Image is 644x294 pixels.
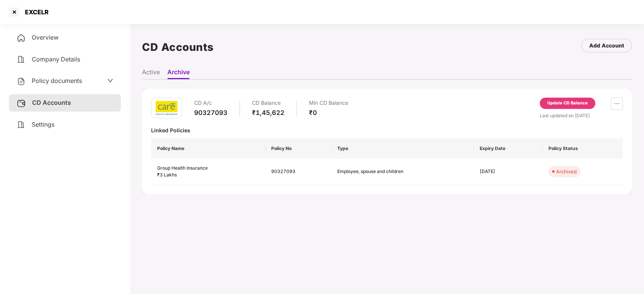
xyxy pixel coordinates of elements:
li: Archive [167,68,190,79]
td: [DATE] [474,159,542,185]
div: CD Balance [252,98,284,109]
td: 90327093 [265,159,331,185]
span: CD Accounts [32,99,71,106]
div: Group Health Insurance [157,165,259,172]
li: Active [142,68,160,79]
img: care.png [155,101,178,115]
img: svg+xml;base64,PHN2ZyB3aWR0aD0iMjUiIGhlaWdodD0iMjQiIHZpZXdCb3g9IjAgMCAyNSAyNCIgZmlsbD0ibm9uZSIgeG... [17,99,26,108]
img: svg+xml;base64,PHN2ZyB4bWxucz0iaHR0cDovL3d3dy53My5vcmcvMjAwMC9zdmciIHdpZHRoPSIyNCIgaGVpZ2h0PSIyNC... [17,120,26,129]
div: ₹1,45,622 [252,109,284,117]
span: ellipsis [611,101,622,107]
span: Company Details [32,55,80,63]
div: Linked Policies [151,127,623,134]
span: Settings [32,121,54,128]
th: Policy Status [542,138,623,159]
div: EXCELR [20,8,49,16]
div: CD A/c [194,98,227,109]
th: Policy Name [151,138,265,159]
th: Type [331,138,474,159]
span: down [107,78,113,84]
button: ellipsis [611,98,623,110]
th: Expiry Date [474,138,542,159]
span: Policy documents [32,77,82,84]
img: svg+xml;base64,PHN2ZyB4bWxucz0iaHR0cDovL3d3dy53My5vcmcvMjAwMC9zdmciIHdpZHRoPSIyNCIgaGVpZ2h0PSIyNC... [17,77,26,86]
div: ₹0 [309,109,348,117]
div: Add Account [589,41,624,50]
th: Policy No [265,138,331,159]
div: Archived [556,168,577,175]
div: Last updated on [DATE] [540,112,623,119]
img: svg+xml;base64,PHN2ZyB4bWxucz0iaHR0cDovL3d3dy53My5vcmcvMjAwMC9zdmciIHdpZHRoPSIyNCIgaGVpZ2h0PSIyNC... [17,34,26,43]
div: Update CD Balance [547,100,588,107]
div: Min CD Balance [309,98,348,109]
h1: CD Accounts [142,39,214,55]
span: Overview [32,34,59,41]
div: Employee, spouse and children [337,168,420,175]
img: svg+xml;base64,PHN2ZyB4bWxucz0iaHR0cDovL3d3dy53My5vcmcvMjAwMC9zdmciIHdpZHRoPSIyNCIgaGVpZ2h0PSIyNC... [17,55,26,64]
span: ₹3 Lakhs [157,172,177,178]
div: 90327093 [194,109,227,117]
